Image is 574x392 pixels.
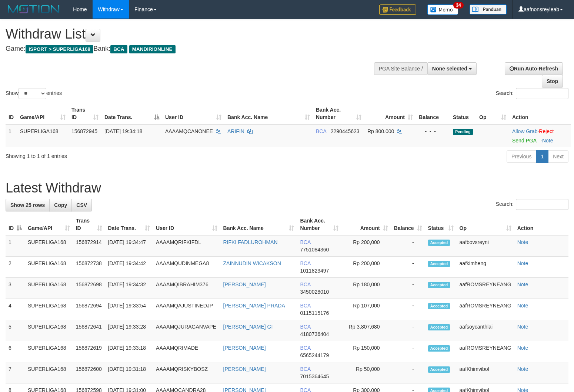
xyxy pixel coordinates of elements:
[25,257,73,278] td: SUPERLIGA168
[517,281,528,287] a: Note
[374,62,427,75] div: PGA Site Balance /
[6,214,25,235] th: ID: activate to sort column descending
[105,299,153,320] td: [DATE] 19:33:54
[514,214,568,235] th: Action
[542,75,563,88] a: Stop
[470,4,507,14] img: panduan.png
[300,289,329,295] span: Copy 3450028010 to clipboard
[6,278,25,299] td: 3
[457,278,514,299] td: aafROMSREYNEANG
[69,103,101,124] th: Trans ID: activate to sort column ascending
[341,362,391,383] td: Rp 50,000
[428,240,450,246] span: Accepted
[73,299,105,320] td: 156872694
[450,103,476,124] th: Status
[300,268,329,274] span: Copy 1011823497 to clipboard
[512,128,539,134] span: ·
[223,239,278,245] a: RIFKI FADLUROHMAN
[153,278,220,299] td: AAAAMQIBRAHIM376
[453,129,473,135] span: Pending
[153,299,220,320] td: AAAAMQAJUSTINEDJP
[425,214,457,235] th: Status: activate to sort column ascending
[300,331,329,337] span: Copy 4180736404 to clipboard
[105,362,153,383] td: [DATE] 19:31:18
[457,299,514,320] td: aafROMSREYNEANG
[509,103,571,124] th: Action
[165,128,213,134] span: AAAAMQCANONEE
[517,366,528,372] a: Note
[496,88,568,99] label: Search:
[509,124,571,147] td: ·
[223,303,285,309] a: [PERSON_NAME] PRADA
[341,299,391,320] td: Rp 107,000
[517,239,528,245] a: Note
[300,281,310,287] span: BCA
[73,278,105,299] td: 156872698
[153,341,220,362] td: AAAAMQRIMADE
[300,239,310,245] span: BCA
[427,62,477,75] button: None selected
[25,214,73,235] th: Game/API: activate to sort column ascending
[6,27,375,42] h1: Withdraw List
[300,373,329,379] span: Copy 7015364645 to clipboard
[129,45,176,53] span: MANDIRIONLINE
[162,103,224,124] th: User ID: activate to sort column ascending
[300,260,310,266] span: BCA
[517,345,528,351] a: Note
[496,199,568,210] label: Search:
[427,4,458,15] img: Button%20Memo.svg
[6,181,568,195] h1: Latest Withdraw
[25,362,73,383] td: SUPERLIGA168
[6,124,17,147] td: 1
[457,214,514,235] th: Op: activate to sort column ascending
[153,214,220,235] th: User ID: activate to sort column ascending
[300,345,310,351] span: BCA
[153,362,220,383] td: AAAAMQRISKYBOSZ
[516,199,568,210] input: Search:
[227,128,244,134] a: ARIFIN
[313,103,364,124] th: Bank Acc. Number: activate to sort column ascending
[341,214,391,235] th: Amount: activate to sort column ascending
[104,128,142,134] span: [DATE] 19:34:18
[25,320,73,341] td: SUPERLIGA168
[367,128,394,134] span: Rp 800.000
[105,320,153,341] td: [DATE] 19:33:28
[539,128,554,134] a: Reject
[224,103,313,124] th: Bank Acc. Name: activate to sort column ascending
[391,235,425,257] td: -
[6,199,50,211] a: Show 25 rows
[428,303,450,309] span: Accepted
[73,341,105,362] td: 156872619
[457,341,514,362] td: aafROMSREYNEANG
[457,320,514,341] td: aafsoycanthlai
[54,202,67,208] span: Copy
[73,320,105,341] td: 156872641
[223,366,266,372] a: [PERSON_NAME]
[516,88,568,99] input: Search:
[419,128,447,135] div: - - -
[432,66,467,72] span: None selected
[331,128,360,134] span: Copy 2290445623 to clipboard
[391,341,425,362] td: -
[6,362,25,383] td: 7
[428,366,450,373] span: Accepted
[536,150,548,163] a: 1
[6,103,17,124] th: ID
[379,4,416,15] img: Feedback.jpg
[153,235,220,257] td: AAAAMQRIFKIFDL
[105,341,153,362] td: [DATE] 19:33:18
[512,138,536,144] a: Send PGA
[300,324,310,330] span: BCA
[153,257,220,278] td: AAAAMQUDINMEGA8
[457,257,514,278] td: aafkimheng
[341,235,391,257] td: Rp 200,000
[341,320,391,341] td: Rp 3,807,680
[300,303,310,309] span: BCA
[457,235,514,257] td: aafbovsreyni
[73,214,105,235] th: Trans ID: activate to sort column ascending
[220,214,297,235] th: Bank Acc. Name: activate to sort column ascending
[6,320,25,341] td: 5
[153,320,220,341] td: AAAAMQJURAGANVAPE
[391,257,425,278] td: -
[25,299,73,320] td: SUPERLIGA168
